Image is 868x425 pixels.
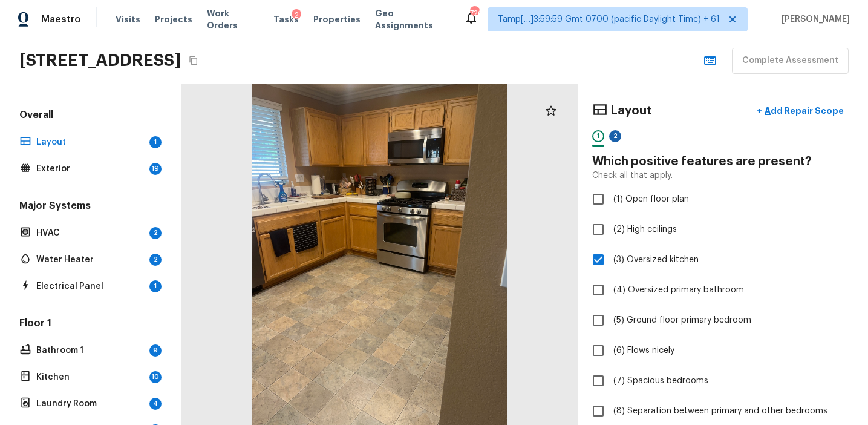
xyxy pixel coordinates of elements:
[19,50,181,71] h2: [STREET_ADDRESS]
[36,280,145,292] p: Electrical Panel
[41,13,81,25] span: Maestro
[17,108,164,124] h5: Overall
[613,223,677,236] span: (2) High ceilings
[613,254,699,266] span: (3) Oversized kitchen
[36,398,145,410] p: Laundry Room
[17,199,164,215] h5: Major Systems
[149,254,162,266] div: 2
[498,13,720,25] span: Tamp[…]3:59:59 Gmt 0700 (pacific Daylight Time) + 61
[592,130,604,142] div: 1
[609,130,621,142] div: 2
[149,398,162,410] div: 4
[592,170,673,182] p: Check all that apply.
[613,284,744,296] span: (4) Oversized primary bathroom
[36,163,145,175] p: Exterior
[613,193,689,205] span: (1) Open floor plan
[207,7,259,31] span: Work Orders
[36,344,145,357] p: Bathroom 1
[592,154,853,170] h4: Which positive features are present?
[36,136,145,148] p: Layout
[610,103,651,119] h4: Layout
[613,405,827,417] span: (8) Separation between primary and other bedrooms
[292,9,301,21] div: 2
[186,53,201,68] button: Copy Address
[470,7,478,19] div: 726
[116,13,140,25] span: Visits
[313,13,361,25] span: Properties
[149,136,162,148] div: 1
[149,371,162,383] div: 10
[36,254,145,266] p: Water Heater
[375,7,449,31] span: Geo Assignments
[36,227,145,239] p: HVAC
[36,371,145,383] p: Kitchen
[613,344,674,357] span: (6) Flows nicely
[613,314,751,326] span: (5) Ground floor primary bedroom
[777,13,850,25] span: [PERSON_NAME]
[17,317,164,332] h5: Floor 1
[747,99,853,124] button: +Add Repair Scope
[149,280,162,292] div: 1
[613,375,708,387] span: (7) Spacious bedrooms
[149,227,162,239] div: 2
[149,163,162,175] div: 19
[149,344,162,357] div: 9
[762,105,844,117] p: Add Repair Scope
[155,13,192,25] span: Projects
[273,15,299,24] span: Tasks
